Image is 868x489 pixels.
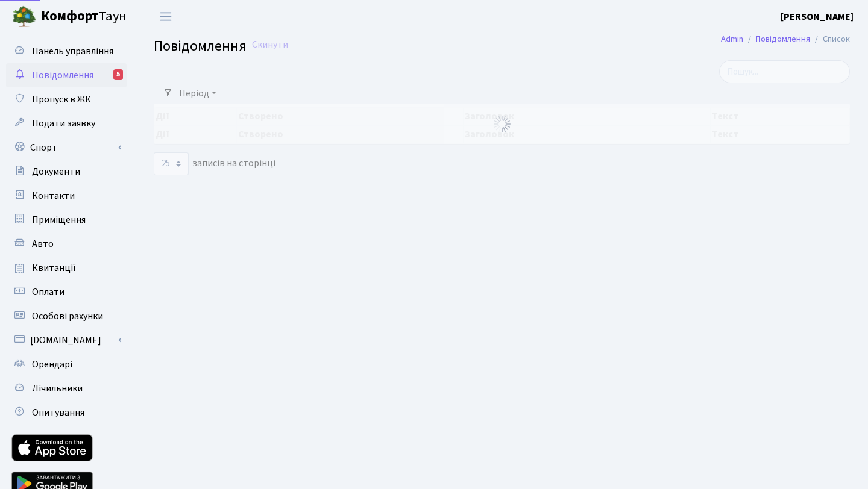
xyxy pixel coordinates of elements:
[252,39,288,51] a: Скинути
[6,376,127,400] a: Лічильники
[32,406,84,419] span: Опитування
[6,256,127,280] a: Квитанції
[6,87,127,111] a: Пропуск в ЖК
[6,160,127,184] a: Документи
[32,213,86,226] span: Приміщення
[32,285,64,299] span: Оплати
[32,189,75,202] span: Контакти
[6,352,127,376] a: Орендарі
[6,111,127,135] a: Подати заявку
[32,69,93,82] span: Повідомлення
[41,7,99,26] b: Комфорт
[810,33,850,46] li: Список
[6,304,127,328] a: Особові рахунки
[32,261,76,275] span: Квитанції
[6,184,127,208] a: Контакти
[151,7,181,26] button: Переключити навігацію
[174,83,221,104] a: Період
[32,358,72,371] span: Орендарі
[756,33,810,45] a: Повідомлення
[6,39,127,63] a: Панель управління
[12,5,36,29] img: logo.png
[32,93,91,106] span: Пропуск в ЖК
[6,63,127,87] a: Повідомлення5
[781,10,854,24] a: [PERSON_NAME]
[32,165,80,178] span: Документи
[6,232,127,256] a: Авто
[113,69,123,80] div: 5
[32,237,54,251] span: Авто
[6,280,127,304] a: Оплати
[6,208,127,232] a: Приміщення
[32,117,95,130] span: Подати заявку
[6,328,127,352] a: [DOMAIN_NAME]
[154,152,189,175] select: записів на сторінці
[32,310,103,323] span: Особові рахунки
[154,36,247,57] span: Повідомлення
[154,152,275,175] label: записів на сторінці
[41,7,127,27] span: Таун
[32,45,113,58] span: Панель управління
[721,33,743,45] a: Admin
[32,382,83,395] span: Лічильники
[6,135,127,160] a: Спорт
[703,26,868,52] nav: breadcrumb
[6,400,127,425] a: Опитування
[492,114,512,134] img: Обробка...
[781,10,854,23] b: [PERSON_NAME]
[719,60,850,83] input: Пошук...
